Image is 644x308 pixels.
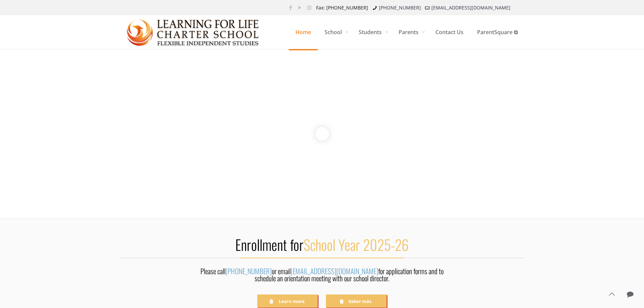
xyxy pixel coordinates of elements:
i: mail [424,4,431,11]
span: School Year 2025-26 [304,234,409,255]
span: School [318,22,352,42]
a: [EMAIL_ADDRESS][DOMAIN_NAME] [431,4,510,11]
a: Learning for Life Charter School [127,15,260,49]
a: [EMAIL_ADDRESS][DOMAIN_NAME] [291,266,378,276]
a: Learn more [257,294,318,308]
span: ParentSquare ⧉ [470,22,524,42]
span: Parents [392,22,429,42]
span: Students [352,22,392,42]
span: Contact Us [429,22,470,42]
a: Students [352,15,392,49]
a: YouTube icon [296,4,304,11]
i: phone [372,4,378,11]
a: Instagram icon [306,4,313,11]
a: [PHONE_NUMBER] [225,266,272,276]
a: Facebook icon [287,4,294,11]
a: Parents [392,15,429,49]
h2: Enrollment for [120,236,524,253]
a: Back to top icon [604,287,619,301]
img: Home [127,16,260,49]
div: Please call or email for application forms and to schedule an orientation meeting with our school... [193,267,451,285]
a: [PHONE_NUMBER] [379,4,421,11]
span: Home [289,22,318,42]
a: Saber más [326,294,386,308]
a: School [318,15,352,49]
a: Home [289,15,318,49]
a: Contact Us [429,15,470,49]
a: ParentSquare ⧉ [470,15,524,49]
